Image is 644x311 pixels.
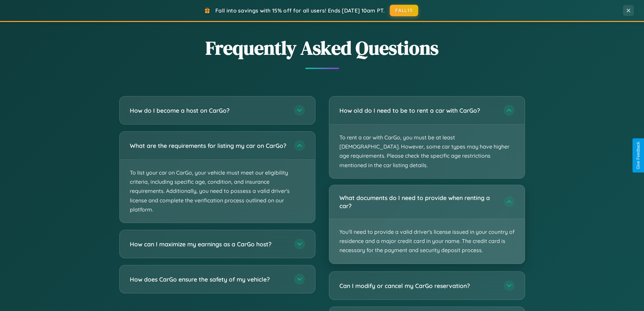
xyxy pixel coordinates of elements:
[636,142,641,169] div: Give Feedback
[339,281,497,290] h3: Can I modify or cancel my CarGo reservation?
[329,219,525,264] p: You'll need to provide a valid driver's license issued in your country of residence and a major c...
[339,194,497,210] h3: What documents do I need to provide when renting a car?
[120,160,315,223] p: To list your car on CarGo, your vehicle must meet our eligibility criteria, including specific ag...
[119,35,525,61] h2: Frequently Asked Questions
[130,240,287,248] h3: How can I maximize my earnings as a CarGo host?
[215,7,385,14] span: Fall into savings with 15% off for all users! Ends [DATE] 10am PT.
[329,125,525,178] p: To rent a car with CarGo, you must be at least [DEMOGRAPHIC_DATA]. However, some car types may ha...
[130,141,287,150] h3: What are the requirements for listing my car on CarGo?
[130,275,287,284] h3: How does CarGo ensure the safety of my vehicle?
[339,106,497,115] h3: How old do I need to be to rent a car with CarGo?
[130,106,287,115] h3: How do I become a host on CarGo?
[390,5,418,16] button: FALL15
